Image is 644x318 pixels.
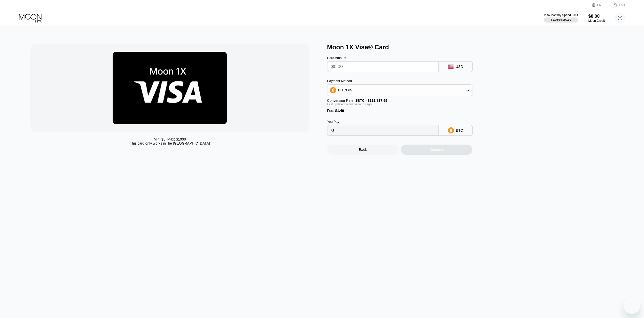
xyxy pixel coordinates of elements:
[327,120,439,124] div: You Pay
[327,85,472,95] div: BITCOIN
[154,137,186,141] div: Min: $ 5 , Max: $ 1000
[544,13,578,17] div: Visa Monthly Spend Limit
[130,141,210,145] div: This card only works in The [GEOGRAPHIC_DATA]
[327,145,399,155] div: Back
[331,62,434,72] input: $0.00
[327,103,472,106] div: Last updated: a few seconds ago
[607,3,625,8] div: FAQ
[327,56,439,60] div: Card Amount
[456,65,463,69] div: USD
[327,44,619,51] div: Moon 1X Visa® Card
[359,148,367,152] div: Back
[592,3,607,8] div: EN
[597,3,601,7] div: EN
[338,88,352,92] div: BITCOIN
[327,98,472,103] div: Conversion Rate:
[588,19,605,23] div: Moon Credit
[551,18,571,21] div: $0.00 / $4,000.00
[335,109,344,113] span: $1.49
[327,79,472,83] div: Payment Method
[588,14,605,19] div: $0.00
[588,14,605,23] div: $0.00Moon Credit
[356,98,387,103] span: 1 BTC ≈ $111,817.99
[619,3,625,7] div: FAQ
[544,13,578,23] div: Visa Monthly Spend Limit$0.00/$4,000.00
[624,298,640,314] iframe: Button to launch messaging window
[327,109,472,113] div: Fee :
[456,128,463,132] div: BTC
